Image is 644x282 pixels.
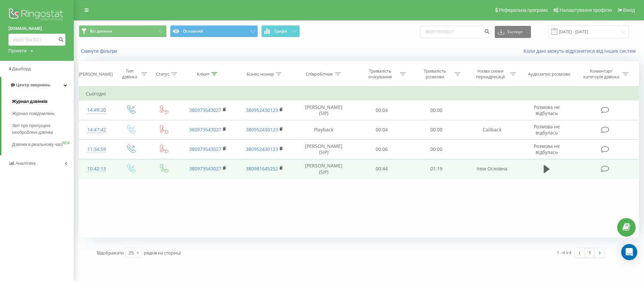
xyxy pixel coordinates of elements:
td: Сьогодні [79,87,639,100]
a: 380973543027 [189,107,221,113]
a: 380952430123 [246,146,278,152]
div: Назва схеми переадресації [473,68,508,80]
a: Журнал повідомлень [12,108,74,120]
td: 00:00 [409,100,464,120]
td: 00:44 [355,159,409,178]
a: Дзвінки в реальному часіNEW [12,138,74,151]
button: Всі дзвінки [79,25,167,37]
a: 380973543027 [189,146,221,152]
td: 01:19 [409,159,464,178]
td: 00:00 [409,139,464,159]
div: 1 - 4 з 4 [557,249,571,256]
td: Playback [293,120,354,139]
input: Пошук за номером [8,34,65,46]
span: Журнал повідомлень [12,110,55,117]
div: Статус [156,71,169,77]
span: Розмова не відбулась [534,143,560,155]
span: Відображати [97,250,124,256]
span: Налаштування профілю [559,7,612,13]
td: new Основна [464,159,521,178]
div: Клієнт [197,71,210,77]
div: [PERSON_NAME] [79,71,113,77]
span: Дашборд [12,66,31,71]
td: 00:04 [355,100,409,120]
div: 14:47:42 [86,123,107,136]
td: 00:04 [355,120,409,139]
div: Співробітник [306,71,333,77]
span: Дзвінки в реальному часі [12,141,62,148]
a: 380973543027 [189,165,221,172]
span: Аналiтика [15,161,36,166]
span: Розмова не відбулась [534,104,560,116]
span: Розмова не відбулась [534,123,560,136]
td: 00:06 [355,139,409,159]
a: Коли дані можуть відрізнятися вiд інших систем [524,48,639,54]
div: Тип дзвінка [120,68,140,80]
td: [PERSON_NAME] (SIP) [293,159,354,178]
button: Графік [261,25,300,37]
a: 380952430123 [246,107,278,113]
a: Журнал дзвінків [12,95,74,108]
span: Всі дзвінки [90,29,112,34]
a: Звіт про пропущені необроблені дзвінки [12,120,74,138]
a: Центр звернень [1,77,74,93]
a: 380981645252 [246,165,278,172]
div: Коментар/категорія дзвінка [582,68,621,80]
div: 25 [128,249,134,256]
span: Реферальна програма [499,7,548,13]
div: 14:49:20 [86,104,107,117]
span: рядків на сторінці [144,250,181,256]
div: Open Intercom Messenger [621,244,637,260]
div: Бізнес номер [247,71,274,77]
button: Скинути фільтри [79,48,120,54]
td: 00:00 [409,120,464,139]
a: 380973543027 [189,126,221,133]
span: Центр звернень [16,82,50,87]
span: Вихід [623,7,635,13]
div: Тривалість очікування [362,68,398,80]
div: 10:42:13 [86,162,107,175]
img: Ringostat logo [8,7,65,24]
button: Експорт [495,26,531,38]
a: 1 [585,248,595,257]
button: Основний [170,25,258,37]
input: Пошук за номером [420,26,491,38]
span: Звіт про пропущені необроблені дзвінки [12,122,70,136]
a: 380952430123 [246,126,278,133]
td: [PERSON_NAME] (SIP) [293,100,354,120]
div: 11:34:59 [86,143,107,156]
span: Журнал дзвінків [12,98,48,105]
a: [DOMAIN_NAME] [8,25,65,32]
div: Проекти [8,47,26,54]
span: Графік [274,29,287,34]
td: [PERSON_NAME] (SIP) [293,139,354,159]
div: Тривалість розмови [417,68,453,80]
td: Callback [464,120,521,139]
div: Аудіозапис розмови [528,71,570,77]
